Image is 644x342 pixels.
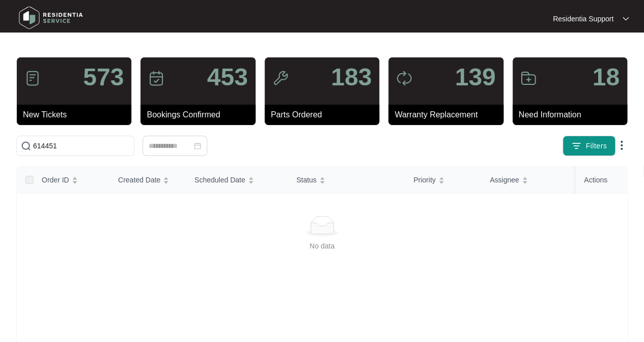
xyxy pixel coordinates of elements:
p: 139 [455,65,495,89]
p: 453 [207,65,248,89]
div: No data [30,240,614,252]
p: New Tickets [23,109,131,121]
p: Bookings Confirmed [147,109,255,121]
span: Assignee [490,174,519,185]
p: Parts Ordered [271,109,379,121]
img: icon [272,70,289,86]
p: Residentia Support [553,14,613,24]
img: icon [396,70,412,86]
span: Priority [413,174,436,185]
img: dropdown arrow [615,139,628,151]
p: Warranty Replacement [395,109,503,121]
span: Created Date [118,174,160,185]
img: dropdown arrow [623,16,629,21]
p: 573 [83,65,124,89]
p: 18 [593,65,620,89]
img: filter icon [571,141,581,151]
th: Created Date [110,167,186,194]
th: Scheduled Date [186,167,288,194]
th: Actions [576,167,627,194]
span: Scheduled Date [194,174,245,185]
span: Status [296,174,317,185]
img: icon [148,70,164,86]
th: Order ID [34,167,110,194]
p: Need Information [519,109,627,121]
th: Assignee [482,167,583,194]
button: filter iconFilters [563,136,615,156]
th: Status [288,167,405,194]
img: icon [520,70,537,86]
span: Filters [585,141,607,151]
span: Order ID [42,174,69,185]
th: Priority [405,167,482,194]
img: residentia service logo [15,3,87,33]
p: 183 [331,65,372,89]
img: search-icon [21,141,31,151]
img: icon [24,70,41,86]
input: Search by Order Id, Assignee Name, Customer Name, Brand and Model [33,140,130,151]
